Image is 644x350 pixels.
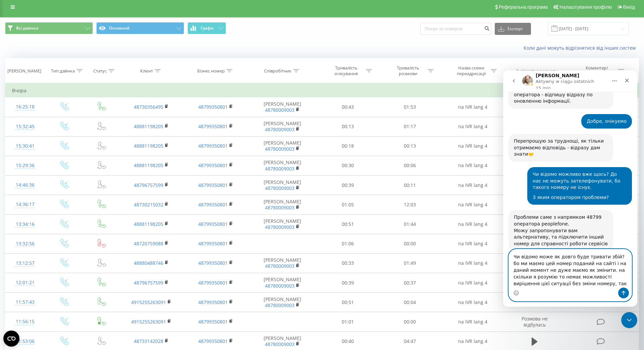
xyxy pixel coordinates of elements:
[198,221,228,227] a: 48799350801
[198,280,228,286] a: 48799350801
[516,68,558,74] div: Аудіозапис розмови
[16,26,38,31] span: Всі дзвінки
[198,260,228,266] a: 48799350801
[317,117,379,136] td: 00:13
[317,253,379,273] td: 00:33
[12,198,38,211] div: 14:36:17
[317,156,379,175] td: 00:30
[265,263,294,269] a: 48780009003
[265,185,294,191] a: 48780009003
[265,283,294,289] a: 48780009003
[441,176,505,195] td: na IVR lang 4
[12,237,38,250] div: 13:32:56
[265,341,294,347] a: 48780009003
[197,68,225,74] div: Бізнес номер
[134,123,163,130] a: 48881198205
[12,140,38,153] div: 15:30:41
[131,299,166,305] a: 4915255263091
[12,120,38,133] div: 15:32:45
[441,312,505,332] td: na IVR lang 4
[187,22,226,34] button: Графік
[265,126,294,133] a: 48780009003
[198,338,228,344] a: 48799350801
[134,143,163,149] a: 48881198205
[317,176,379,195] td: 00:39
[379,273,440,293] td: 00:37
[441,273,505,293] td: na IVR lang 4
[201,26,214,31] span: Графік
[441,136,505,156] td: na IVR lang 4
[134,260,163,266] a: 48880488746
[441,156,505,175] td: na IVR lang 4
[441,293,505,312] td: na IVR lang 4
[12,179,38,192] div: 14:46:36
[317,97,379,117] td: 00:43
[495,23,531,35] button: Експорт
[265,107,294,113] a: 48780009003
[248,293,317,312] td: [PERSON_NAME]
[623,4,635,10] span: Вихід
[248,273,317,293] td: [PERSON_NAME]
[198,162,228,168] a: 48799350801
[317,312,379,332] td: 01:01
[134,104,163,110] a: 48730356495
[317,195,379,214] td: 01:05
[264,68,291,74] div: Співробітник
[379,136,440,156] td: 00:13
[522,315,548,328] span: Розмова не відбулась
[317,293,379,312] td: 00:51
[134,240,163,247] a: 48720759088
[12,218,38,231] div: 13:34:16
[12,100,38,113] div: 16:25:18
[248,195,317,214] td: [PERSON_NAME]
[198,240,228,247] a: 48799350801
[96,22,184,34] button: Основний
[379,156,440,175] td: 00:06
[5,22,93,34] button: Всі дзвінки
[453,65,489,77] div: Назва схеми переадресації
[317,234,379,253] td: 01:06
[134,182,163,188] a: 48796757599
[328,65,364,77] div: Тривалість очікування
[441,195,505,214] td: na IVR lang 4
[12,335,38,348] div: 11:53:06
[131,318,166,325] a: 4915255263091
[499,4,548,10] span: Реферальна програма
[5,84,639,97] td: Вчора
[12,159,38,172] div: 15:29:36
[379,176,440,195] td: 00:11
[93,68,107,74] div: Статус
[140,68,153,74] div: Клієнт
[577,65,616,77] div: Коментар/категорія дзвінка
[248,136,317,156] td: [PERSON_NAME]
[248,97,317,117] td: [PERSON_NAME]
[198,318,228,325] a: 48799350801
[559,4,612,10] span: Налаштування профілю
[3,331,19,347] button: Open CMP widget
[379,214,440,234] td: 01:44
[390,65,426,77] div: Тривалість розмови
[248,156,317,175] td: [PERSON_NAME]
[198,299,228,305] a: 48799350801
[265,302,294,308] a: 48780009003
[317,273,379,293] td: 00:39
[198,201,228,208] a: 48799350801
